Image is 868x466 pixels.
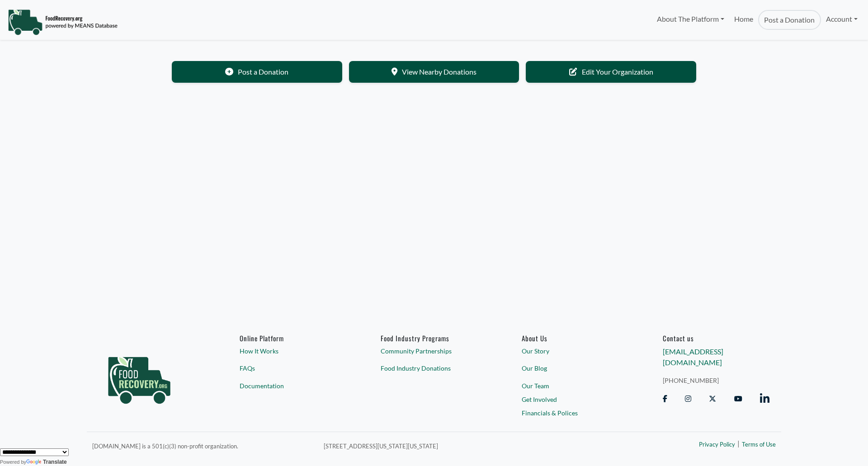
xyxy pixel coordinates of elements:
a: Our Team [522,381,628,391]
a: [EMAIL_ADDRESS][DOMAIN_NAME] [663,347,723,367]
a: How It Works [240,346,346,356]
a: Post a Donation [172,61,342,83]
a: Account [821,10,863,28]
a: Our Blog [522,363,628,373]
a: FAQs [240,363,346,373]
p: [DOMAIN_NAME] is a 501(c)(3) non-profit organization. [92,440,313,451]
a: Home [729,10,758,30]
a: Translate [26,459,67,465]
a: Documentation [240,381,346,391]
a: View Nearby Donations [349,61,519,83]
span: | [737,438,740,449]
h6: Contact us [663,334,769,342]
img: food_recovery_green_logo-76242d7a27de7ed26b67be613a865d9c9037ba317089b267e0515145e5e51427.png [99,334,180,420]
a: Food Industry Donations [381,363,487,373]
a: Post a Donation [758,10,821,30]
img: Google Translate [26,459,43,466]
a: About Us [522,334,628,342]
img: NavigationLogo_FoodRecovery-91c16205cd0af1ed486a0f1a7774a6544ea792ac00100771e7dd3ec7c0e58e41.png [8,9,118,36]
a: Our Story [522,346,628,356]
a: Terms of Use [742,440,776,449]
a: Privacy Policy [699,440,735,449]
a: Get Involved [522,395,628,404]
a: Edit Your Organization [526,61,696,83]
p: [STREET_ADDRESS][US_STATE][US_STATE] [324,440,602,451]
h6: Food Industry Programs [381,334,487,342]
a: About The Platform [651,10,729,28]
a: Community Partnerships [381,346,487,356]
h6: Online Platform [240,334,346,342]
a: [PHONE_NUMBER] [663,376,769,385]
a: Financials & Polices [522,408,628,417]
